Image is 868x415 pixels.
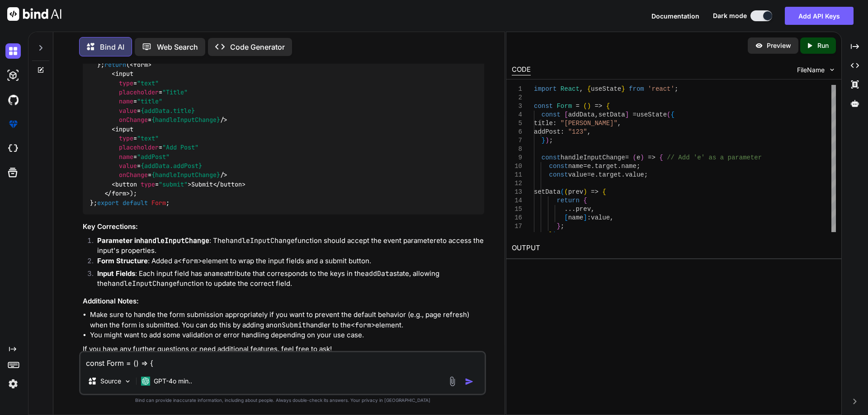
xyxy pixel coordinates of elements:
[5,141,21,156] img: cloudideIcon
[124,378,132,385] img: Pick Models
[141,377,150,386] img: GPT-4o mini
[587,85,590,93] span: {
[7,7,61,21] img: Bind AI
[115,180,137,188] span: button
[154,377,192,386] p: GPT-4o min..
[557,223,560,230] span: }
[137,79,159,87] span: "text"
[629,85,644,93] span: from
[767,41,791,50] p: Preview
[512,179,522,188] div: 12
[587,128,590,135] span: ,
[104,61,126,69] span: return
[137,134,159,142] span: "text"
[637,163,640,170] span: ;
[90,236,484,256] li: : The function should accept the event parameter to access the input's properties.
[115,125,133,133] span: input
[512,111,522,119] div: 4
[583,197,587,204] span: {
[5,376,21,392] img: settings
[90,330,484,340] li: You might want to add some validation or error handling depending on your use case.
[549,171,568,178] span: const
[560,120,617,127] span: "[PERSON_NAME]"
[512,145,522,154] div: 8
[534,188,561,196] span: setData
[512,171,522,179] div: 11
[587,171,590,178] span: =
[621,85,625,93] span: }
[675,85,678,93] span: ;
[512,93,522,102] div: 2
[651,11,699,21] button: Documentation
[119,144,159,152] span: placeholder
[568,111,594,118] span: addData
[90,256,484,269] li: : Added a element to wrap the input fields and a submit button.
[557,103,572,110] span: Form
[797,65,825,75] span: FileName
[591,171,594,178] span: e
[512,162,522,171] div: 10
[637,154,640,161] span: e
[817,41,829,50] p: Run
[274,321,306,330] code: onSubmit
[151,199,166,207] span: Form
[564,111,568,118] span: [
[512,231,522,239] div: 18
[560,85,579,93] span: React
[667,111,670,118] span: (
[591,163,594,170] span: .
[587,214,590,221] span: :
[651,12,699,20] span: Documentation
[564,205,576,213] span: ...
[506,238,841,259] h2: OUTPUT
[104,190,130,198] span: </ >
[557,231,560,238] span: ;
[512,205,522,214] div: 15
[594,171,598,178] span: .
[90,61,245,197] span: Submit
[828,66,836,74] img: chevron down
[97,199,119,207] span: export
[534,120,553,127] span: title
[512,196,522,205] div: 14
[512,136,522,145] div: 7
[465,377,474,386] img: icon
[447,376,458,387] img: attachment
[541,137,545,144] span: }
[553,120,557,127] span: :
[591,205,594,213] span: ,
[541,111,560,118] span: const
[123,199,148,207] span: default
[5,68,21,83] img: darkAi-studio
[226,236,295,245] code: handleInputChange
[568,214,583,221] span: name
[644,171,647,178] span: ;
[583,103,587,110] span: (
[512,102,522,111] div: 3
[162,144,198,152] span: "Add Post"
[119,107,137,115] span: value
[560,223,564,230] span: ;
[83,222,484,232] h3: Key Corrections:
[137,98,162,106] span: "title"
[564,214,568,221] span: [
[130,61,151,69] span: < >
[115,70,133,78] span: input
[560,154,625,161] span: handleInputChange
[5,117,21,132] img: premium
[112,180,191,188] span: < = >
[625,171,644,178] span: value
[5,92,21,107] img: githubDark
[632,154,636,161] span: (
[625,154,628,161] span: =
[632,111,636,118] span: =
[119,171,148,179] span: onChange
[648,85,675,93] span: 'react'
[141,162,202,170] span: {addData.addPost}
[79,397,486,404] p: Bind can provide inaccurate information, including about people. Always double-check its answers....
[549,163,568,170] span: const
[587,163,590,170] span: e
[618,163,621,170] span: .
[549,231,552,238] span: }
[119,88,159,96] span: placeholder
